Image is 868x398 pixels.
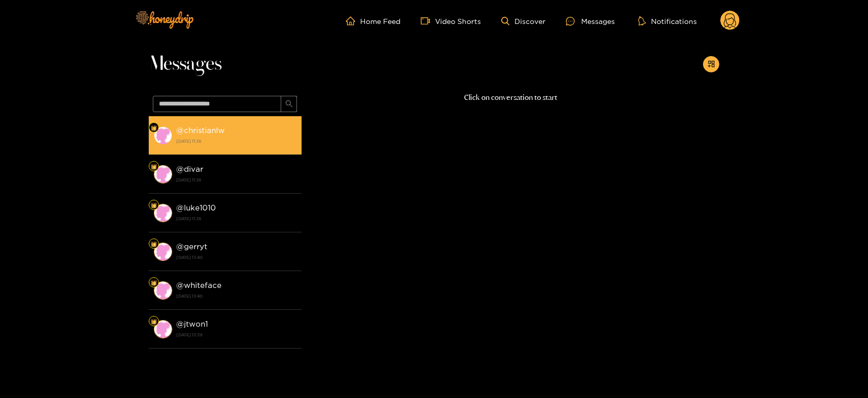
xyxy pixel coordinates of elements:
[149,52,222,76] span: Messages
[346,16,360,25] span: home
[151,280,157,286] img: Fan Level
[176,165,203,173] strong: @ divar
[176,291,296,301] strong: [DATE] 13:40
[176,320,208,328] strong: @ jtwon1
[302,92,719,103] p: Click on conversation to start
[154,243,172,261] img: conversation
[566,15,615,27] div: Messages
[501,17,546,25] a: Discover
[708,60,715,69] span: appstore-add
[176,242,207,251] strong: @ gerryt
[176,253,296,262] strong: [DATE] 13:40
[176,281,222,289] strong: @ whiteface
[421,16,435,25] span: video-camera
[151,202,157,208] img: Fan Level
[285,100,293,109] span: search
[176,203,216,212] strong: @ luke1010
[154,320,172,338] img: conversation
[346,16,400,25] a: Home Feed
[281,96,297,112] button: search
[151,125,157,131] img: Fan Level
[154,281,172,300] img: conversation
[151,164,157,170] img: Fan Level
[151,319,157,325] img: Fan Level
[176,214,296,223] strong: [DATE] 11:38
[176,137,296,146] strong: [DATE] 11:38
[154,204,172,222] img: conversation
[154,126,172,145] img: conversation
[703,56,719,72] button: appstore-add
[176,175,296,184] strong: [DATE] 11:38
[421,16,481,25] a: Video Shorts
[176,126,225,135] strong: @ christianlw
[154,165,172,183] img: conversation
[151,241,157,247] img: Fan Level
[176,330,296,339] strong: [DATE] 13:39
[635,16,700,26] button: Notifications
